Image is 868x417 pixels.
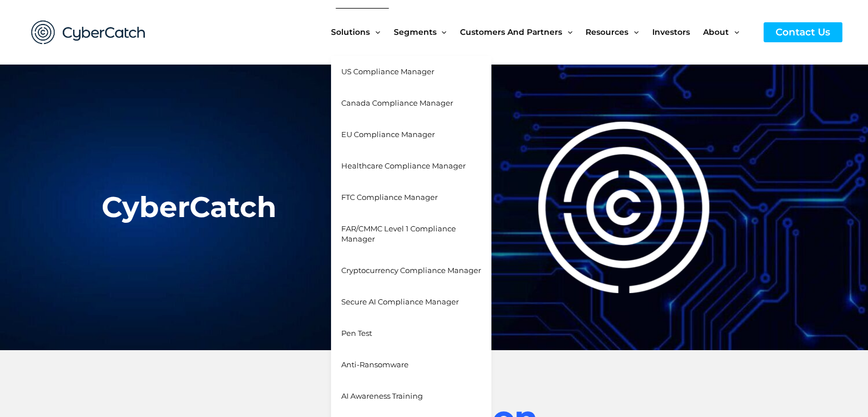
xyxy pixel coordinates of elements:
span: Solutions [331,8,370,56]
img: CyberCatch [20,9,157,56]
a: FAR/CMMC Level 1 Compliance Manager [331,213,491,255]
span: Menu Toggle [436,8,446,56]
span: Anti-Ransomware [341,360,409,369]
span: Menu Toggle [370,8,380,56]
span: Menu Toggle [729,8,739,56]
span: Cryptocurrency Compliance Manager [341,266,481,275]
span: Investors [652,8,690,56]
span: AI Awareness Training [341,391,423,400]
a: Investors [652,8,703,56]
span: Customers and Partners [460,8,562,56]
span: Pen Test [341,328,372,338]
a: AI Awareness Training [331,380,491,412]
a: US Compliance Manager [331,56,491,87]
span: FTC Compliance Manager [341,193,438,202]
span: Resources [586,8,628,56]
span: Menu Toggle [628,8,639,56]
nav: Site Navigation: New Main Menu [331,8,752,56]
span: EU Compliance Manager [341,130,435,139]
a: Contact Us [764,22,842,42]
a: EU Compliance Manager [331,119,491,150]
span: Canada Compliance Manager [341,98,453,107]
span: Segments [393,8,436,56]
span: Menu Toggle [562,8,572,56]
a: Healthcare Compliance Manager [331,150,491,182]
a: Anti-Ransomware [331,349,491,380]
span: Healthcare Compliance Manager [341,161,466,170]
h2: CyberCatch [102,193,285,222]
span: FAR/CMMC Level 1 Compliance Manager [341,224,456,244]
span: US Compliance Manager [341,67,434,76]
a: FTC Compliance Manager [331,182,491,213]
a: Pen Test [331,318,491,349]
a: Cryptocurrency Compliance Manager [331,255,491,286]
span: Secure AI Compliance Manager [341,297,459,306]
span: About [703,8,729,56]
a: Canada Compliance Manager [331,87,491,119]
a: Secure AI Compliance Manager [331,286,491,318]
